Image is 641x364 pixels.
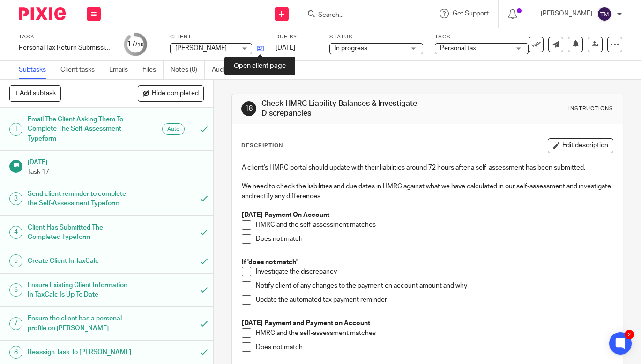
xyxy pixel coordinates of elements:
p: Investigate the discrepancy [256,267,613,276]
h1: [DATE] [28,156,204,167]
strong: If 'does not match' [242,259,298,266]
h1: Check HMRC Liability Balances & Investigate Discrepancies [261,99,447,119]
span: [PERSON_NAME] [175,45,227,52]
h1: Ensure Existing Client Information In TaxCalc Is Up To Date [28,278,133,302]
div: 7 [9,317,22,330]
a: Audit logs [212,61,248,79]
strong: [DATE] Payment On Account [242,212,329,218]
img: svg%3E [597,7,612,22]
p: Does not match [256,342,613,352]
label: Status [329,33,423,41]
p: Does not match [256,234,613,244]
a: Client tasks [60,61,102,79]
h1: Email The Client Asking Them To Complete The Self-Assessment Typeform [28,112,133,146]
div: Personal Tax Return Submission - Monthly Sole Traders (included in fee) [19,43,112,52]
a: Notes (0) [171,61,205,79]
div: 17 [127,39,144,50]
button: Edit description [548,138,613,153]
div: 8 [9,346,22,359]
span: Personal tax [440,45,476,52]
button: Hide completed [138,85,204,101]
div: Instructions [568,105,613,112]
label: Task [19,33,112,41]
p: Update the automated tax payment reminder [256,295,613,305]
img: Pixie [19,7,66,20]
div: 5 [9,254,22,267]
span: Get Support [453,10,489,17]
div: Auto [162,123,185,135]
a: Emails [109,61,135,79]
span: Hide completed [152,90,199,97]
div: 4 [9,226,22,239]
h1: Client Has Submitted The Completed Typeform [28,221,133,245]
label: Client [170,33,264,41]
div: 18 [241,101,256,116]
strong: [DATE] Payment and Payment on Account [242,320,370,327]
div: 2 [625,330,634,339]
p: HMRC and the self-assessment matches [256,220,613,230]
h1: Reassign Task To [PERSON_NAME] [28,345,133,359]
span: In progress [335,45,367,52]
p: Description [241,142,283,149]
p: Notify client of any changes to the payment on account amount and why [256,281,613,290]
span: [DATE] [276,45,295,51]
div: 3 [9,192,22,205]
h1: Send client reminder to complete the Self-Assessment Typeform [28,187,133,211]
p: Task 17 [28,167,204,177]
div: 1 [9,123,22,136]
p: HMRC and the self-assessment matches [256,328,613,338]
h1: Create Client In TaxCalc [28,254,133,268]
div: 6 [9,283,22,297]
h1: Ensure the client has a personal profile on [PERSON_NAME] [28,312,133,335]
p: [PERSON_NAME] [541,9,592,18]
label: Tags [435,33,529,41]
p: A client's HMRC portal should update with their liabilities around 72 hours after a self-assessme... [242,163,613,172]
a: Subtasks [19,61,53,79]
small: /19 [135,42,144,47]
p: We need to check the liabilities and due dates in HMRC against what we have calculated in our sel... [242,182,613,201]
a: Files [142,61,164,79]
label: Due by [276,33,318,41]
input: Search [317,11,402,20]
button: + Add subtask [9,85,61,101]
